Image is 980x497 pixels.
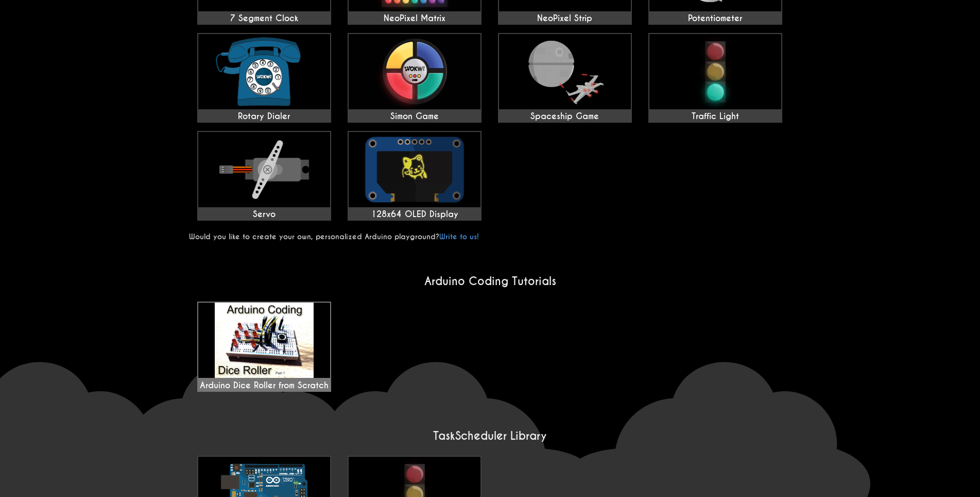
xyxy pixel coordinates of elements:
img: Simon Game [349,34,480,109]
a: Rotary Dialer [197,33,331,123]
ya-tr-span: Simon Game [390,111,439,122]
ya-tr-span: Spaceship Game [530,111,599,122]
img: maxresdefault.jpg [198,303,330,378]
ya-tr-span: Would you like to create your own, personalized Arduino playground? [189,232,439,241]
ya-tr-span: 7 Segment Clock [230,13,298,24]
ya-tr-span: Traffic Light [692,111,739,122]
ya-tr-span: Potentiometer [688,13,742,24]
img: Traffic Light [649,34,781,109]
a: Spaceship Game [498,33,632,123]
a: Servo [197,131,331,221]
img: Servo [198,132,330,207]
a: Arduino Dice Roller from Scratch [197,302,331,392]
ya-tr-span: Rotary Dialer [238,111,290,122]
a: Write to us! [439,232,479,241]
img: Rotary Dialer [198,34,330,109]
a: Traffic Light [648,33,782,123]
a: Simon Game [348,33,482,123]
img: 128x64 OLED Display [349,132,480,207]
a: 128x64 OLED Display [348,131,482,221]
ya-tr-span: Arduino Coding Tutorials [424,274,556,288]
ya-tr-span: Arduino Dice Roller from Scratch [200,380,329,391]
ya-tr-span: NeoPixel Matrix [384,13,445,24]
ya-tr-span: 128x64 OLED Display [371,209,458,220]
ya-tr-span: Servo [253,209,276,220]
ya-tr-span: TaskScheduler Library [433,429,547,443]
ya-tr-span: NeoPixel Strip [537,13,592,24]
img: Spaceship Game [499,34,631,109]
